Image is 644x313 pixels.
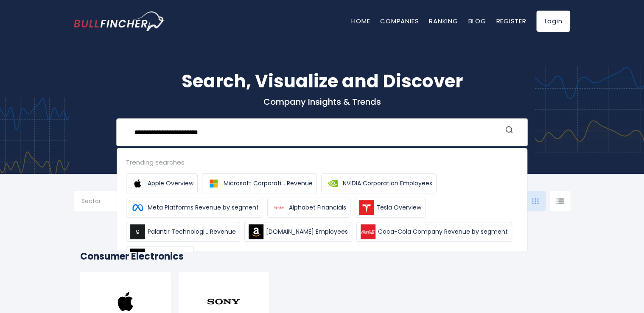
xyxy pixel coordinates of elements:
a: Apple Overview [126,173,198,193]
a: NIKE Financials [126,246,194,266]
input: Selection [81,194,136,210]
img: icon-comp-list-view.svg [556,198,564,204]
a: Tesla Overview [355,198,426,218]
a: Meta Platforms Revenue by segment [126,198,263,218]
span: NVIDIA Corporation Employees [343,179,432,188]
a: Register [496,17,526,25]
a: Companies [380,17,419,25]
img: bullfincher logo [74,11,165,31]
a: Microsoft Corporati... Revenue [202,173,317,193]
a: Alphabet Financials [267,198,350,218]
span: Meta Platforms Revenue by segment [148,203,259,212]
img: icon-comp-grid.svg [532,198,539,204]
a: Home [351,17,370,25]
a: Ranking [429,17,458,25]
span: [DOMAIN_NAME] Employees [266,227,348,236]
button: Search [504,126,515,137]
h2: Consumer Electronics [80,249,564,263]
span: Apple Overview [148,179,193,188]
div: Trending searches [126,157,518,167]
a: Palantir Technologi... Revenue [126,222,240,242]
span: Microsoft Corporati... Revenue [224,179,313,188]
h1: Search, Visualize and Discover [74,68,570,95]
span: Tesla Overview [376,203,421,212]
a: [DOMAIN_NAME] Employees [244,222,352,242]
a: NVIDIA Corporation Employees [321,173,437,193]
a: Login [536,11,570,32]
span: Sector [81,197,101,205]
span: Palantir Technologi... Revenue [148,227,236,236]
span: Coca-Cola Company Revenue by segment [378,227,508,236]
a: Coca-Cola Company Revenue by segment [356,222,512,242]
span: Alphabet Financials [289,203,346,212]
p: Company Insights & Trends [74,96,570,107]
a: Blog [468,17,486,25]
a: Go to homepage [74,11,165,31]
